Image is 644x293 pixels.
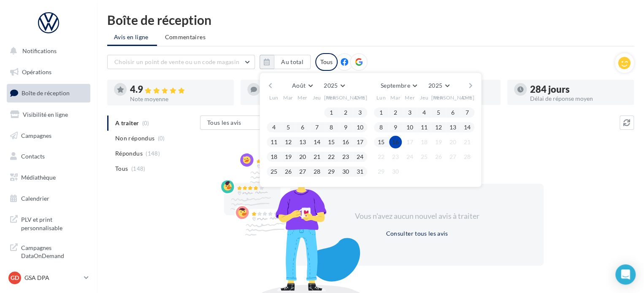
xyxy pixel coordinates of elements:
[311,121,323,134] button: 7
[268,165,280,178] button: 25
[130,85,227,94] div: 4.9
[325,165,338,178] button: 29
[432,121,445,134] button: 12
[268,121,280,134] button: 4
[21,214,87,232] span: PLV et print personnalisable
[131,165,146,172] span: (148)
[425,80,452,91] button: 2025
[375,136,387,148] button: 15
[165,33,206,41] span: Commentaires
[461,121,474,134] button: 14
[339,151,352,163] button: 23
[260,55,311,69] button: Au total
[274,55,311,69] button: Au total
[461,151,474,163] button: 28
[461,106,474,119] button: 7
[313,94,321,101] span: Jeu
[146,150,160,157] span: (148)
[5,148,92,165] a: Contacts
[5,127,92,145] a: Campagnes
[311,165,323,178] button: 28
[107,13,634,26] div: Boîte de réception
[11,274,19,282] span: GD
[462,94,472,101] span: Dim
[418,136,430,148] button: 18
[375,165,387,178] button: 29
[389,165,402,178] button: 30
[403,151,416,163] button: 24
[5,42,89,60] button: Notifications
[325,121,338,134] button: 8
[324,94,368,101] span: [PERSON_NAME]
[446,121,459,134] button: 13
[115,164,128,173] span: Tous
[403,136,416,148] button: 17
[311,136,323,148] button: 14
[115,134,154,142] span: Non répondus
[446,151,459,163] button: 27
[324,82,338,89] span: 2025
[282,165,295,178] button: 26
[320,80,348,91] button: 2025
[339,121,352,134] button: 9
[5,84,92,102] a: Boîte de réception
[21,174,56,181] span: Médiathèque
[296,121,309,134] button: 6
[130,96,227,102] div: Note moyenne
[354,151,366,163] button: 24
[376,94,386,101] span: Lun
[446,136,459,148] button: 20
[339,136,352,148] button: 16
[375,151,387,163] button: 22
[432,136,445,148] button: 19
[615,264,636,285] div: Open Intercom Messenger
[354,136,366,148] button: 17
[296,165,309,178] button: 27
[5,63,92,81] a: Opérations
[389,121,402,134] button: 9
[389,106,402,119] button: 2
[390,94,400,101] span: Mar
[344,211,490,222] div: Vous n'avez aucun nouvel avis à traiter
[296,136,309,148] button: 13
[339,165,352,178] button: 30
[530,96,627,102] div: Délai de réponse moyen
[389,151,402,163] button: 23
[418,121,430,134] button: 11
[315,53,338,71] div: Tous
[325,151,338,163] button: 22
[403,106,416,119] button: 3
[432,151,445,163] button: 26
[115,149,143,158] span: Répondus
[282,136,295,148] button: 12
[283,94,293,101] span: Mar
[296,151,309,163] button: 20
[311,151,323,163] button: 21
[5,239,92,263] a: Campagnes DataOnDemand
[420,94,428,101] span: Jeu
[5,169,92,186] a: Médiathèque
[418,106,430,119] button: 4
[289,80,316,91] button: Août
[269,94,279,101] span: Lun
[22,68,51,75] span: Opérations
[158,135,165,142] span: (0)
[5,190,92,207] a: Calendrier
[428,82,442,89] span: 2025
[282,151,295,163] button: 19
[21,153,45,160] span: Contacts
[354,121,366,134] button: 10
[114,58,239,65] span: Choisir un point de vente ou un code magasin
[5,106,92,124] a: Visibilité en ligne
[461,136,474,148] button: 21
[432,106,445,119] button: 5
[21,132,51,139] span: Campagnes
[355,94,365,101] span: Dim
[354,165,366,178] button: 31
[325,136,338,148] button: 15
[354,106,366,119] button: 3
[405,94,415,101] span: Mer
[7,270,90,286] a: GD GSA DPA
[282,121,295,134] button: 5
